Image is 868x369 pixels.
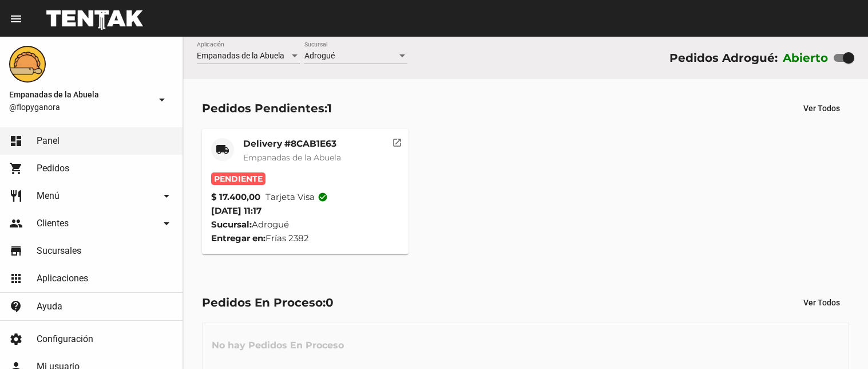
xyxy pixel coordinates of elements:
mat-icon: contact_support [9,300,23,313]
img: f0136945-ed32-4f7c-91e3-a375bc4bb2c5.png [9,46,46,83]
span: Configuración [37,333,93,345]
span: Menú [37,190,60,202]
span: Panel [37,135,60,147]
div: Adrogué [211,218,399,231]
mat-icon: check_circle [318,192,328,202]
mat-icon: people [9,217,23,230]
mat-icon: open_in_new [392,136,402,146]
span: Pendiente [211,172,265,185]
button: Ver Todos [794,292,849,313]
mat-icon: arrow_drop_down [160,217,173,230]
mat-icon: arrow_drop_down [155,93,169,107]
div: Frías 2382 [211,231,399,245]
span: Empanadas de la Abuela [197,51,284,60]
div: Pedidos Adrogué: [669,49,778,67]
span: Ver Todos [803,104,840,113]
span: Empanadas de la Abuela [9,88,150,101]
strong: $ 17.400,00 [211,190,260,204]
strong: Entregar en: [211,233,265,244]
span: 0 [326,296,334,309]
label: Abierto [783,49,829,67]
mat-icon: menu [9,12,23,26]
mat-icon: local_shipping [216,143,229,156]
h3: No hay Pedidos En Proceso [203,328,353,363]
span: Pedidos [37,163,69,174]
mat-icon: settings [9,332,23,346]
span: Clientes [37,218,69,229]
span: @flopyganora [9,101,150,113]
mat-icon: dashboard [9,134,23,148]
span: Ver Todos [803,298,840,307]
strong: Sucursal: [211,219,252,230]
span: Aplicaciones [37,273,88,284]
span: 1 [327,101,332,115]
mat-card-title: Delivery #8CAB1E63 [243,138,341,150]
mat-icon: apps [9,272,23,285]
span: Sucursales [37,245,81,257]
span: Adrogué [304,51,335,60]
mat-icon: shopping_cart [9,162,23,175]
button: Ver Todos [794,98,849,119]
span: Empanadas de la Abuela [243,152,341,163]
span: Ayuda [37,301,62,312]
span: [DATE] 11:17 [211,205,261,216]
span: Tarjeta visa [265,190,328,204]
mat-icon: arrow_drop_down [160,189,173,203]
div: Pedidos Pendientes: [202,99,332,117]
mat-icon: store [9,244,23,258]
mat-icon: restaurant [9,189,23,203]
div: Pedidos En Proceso: [202,293,334,312]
